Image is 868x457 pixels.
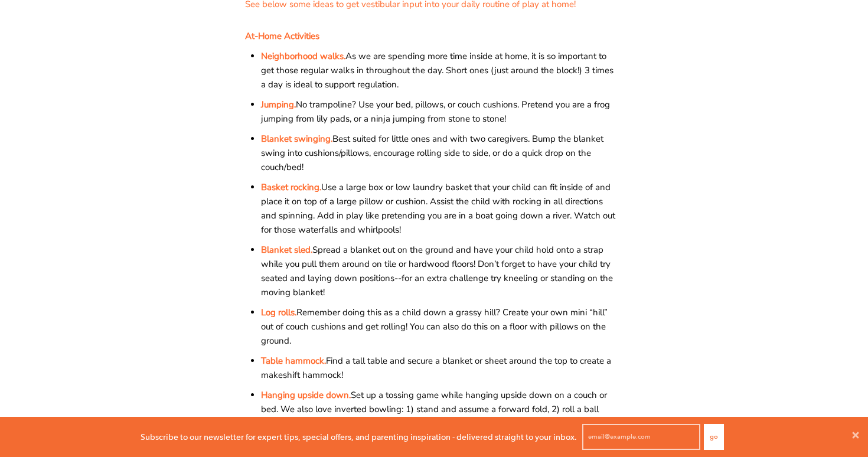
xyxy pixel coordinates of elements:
span: Spread a blanket out on the ground and have your child hold onto a strap while you pull them arou... [261,244,613,298]
span: Log rolls. [261,306,296,318]
p: Subscribe to our newsletter for expert tips, special offers, and parenting inspiration - delivere... [141,430,577,443]
span: Table hammock. [261,355,326,367]
input: email@example.com [582,424,700,450]
span: Jumping. [261,99,296,110]
span: Use a large box or low laundry basket that your child can fit inside of and place it on top of a ... [261,181,615,236]
span: Neighborhood walks. [261,50,345,62]
span: Remember doing this as a child down a grassy hill? Create your own mini “hill” out of couch cushi... [261,306,608,347]
span: No trampoline? Use your bed, pillows, or couch cushions. Pretend you are a frog jumping from lily... [261,99,610,125]
span: Blanket sled. [261,244,312,256]
span: Find a tall table and secure a blanket or sheet around the top to create a makeshift hammock! [261,355,611,381]
span: Blanket swinging. [261,133,332,145]
span: At-Home Activities [245,30,319,42]
span: Hanging upside down. [261,389,351,401]
button: Go [704,424,724,450]
span: Basket rocking. [261,181,321,193]
span: Set up a tossing game while hanging upside down on a couch or bed. We also love inverted bowling:... [261,389,607,429]
span: Best suited for little ones and with two caregivers. Bump the blanket swing into cushions/pillows... [261,133,603,173]
span: As we are spending more time inside at home, it is so important to get those regular walks in thr... [261,50,614,90]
